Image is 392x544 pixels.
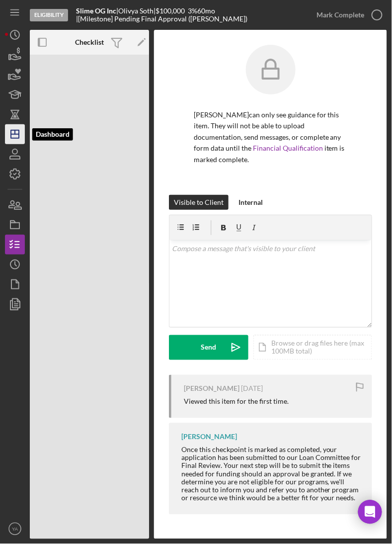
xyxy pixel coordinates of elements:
[169,195,229,210] button: Visible to Client
[76,6,116,15] b: Slime OG Inc
[174,195,224,210] div: Visible to Client
[75,38,104,46] b: Checklist
[184,385,239,393] div: [PERSON_NAME]
[197,7,215,15] div: 60 mo
[30,9,68,21] div: Eligibility
[188,7,197,15] div: 3 %
[181,446,362,502] div: Once this checkpoint is marked as completed, your application has been submitted to our Loan Comm...
[307,5,387,25] button: Mark Complete
[181,433,237,441] div: [PERSON_NAME]
[201,335,217,360] div: Send
[234,195,268,210] button: Internal
[241,385,263,393] time: 2025-09-16 00:18
[5,519,25,539] button: YA
[184,398,289,406] div: Viewed this item for the first time.
[316,5,365,25] div: Mark Complete
[12,527,18,532] text: YA
[238,195,263,210] div: Internal
[253,144,323,152] a: Financial Qualification
[358,500,382,524] div: Open Intercom Messenger
[118,7,156,15] div: Olivya Soth |
[169,335,248,360] button: Send
[156,6,185,15] span: $100,000
[194,109,347,165] p: [PERSON_NAME] can only see guidance for this item. They will not be able to upload documentation,...
[76,15,247,23] div: | [Milestone] Pending Final Approval ([PERSON_NAME])
[76,7,118,15] div: |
